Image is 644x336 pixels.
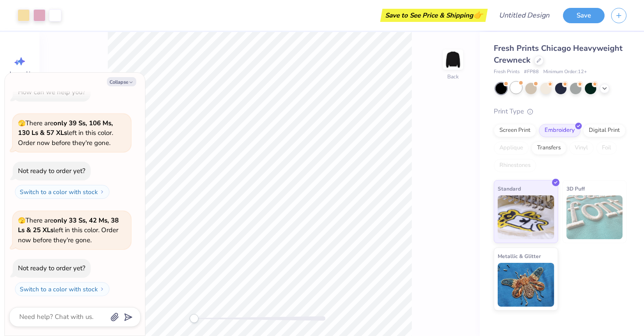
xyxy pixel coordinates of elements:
div: Save to See Price & Shipping [382,9,485,22]
strong: only 39 Ss, 106 Ms, 130 Ls & 57 XLs [18,119,113,138]
img: Back [444,51,462,68]
span: Fresh Prints Chicago Heavyweight Crewneck [494,43,623,65]
div: Vinyl [569,141,594,155]
img: Switch to a color with stock [99,189,105,195]
button: Switch to a color with stock [15,282,110,296]
span: There are left in this color. Order now before they're gone. [18,216,119,244]
span: Fresh Prints [494,68,520,76]
div: Transfers [531,141,566,155]
strong: only 33 Ss, 42 Ms, 38 Ls & 25 XLs [18,216,119,235]
button: Save [563,8,605,23]
span: 👉 [473,10,483,20]
div: Rhinestones [494,159,536,172]
img: 3D Puff [566,195,623,239]
div: How can we help you? [18,88,85,96]
img: Metallic & Glitter [498,263,554,307]
img: Standard [498,195,554,239]
div: Back [447,73,459,81]
span: # FP88 [524,68,539,76]
div: Accessibility label [190,314,198,323]
span: Image AI [10,70,30,77]
div: Applique [494,141,529,155]
span: 🫣 [18,119,25,127]
button: Switch to a color with stock [15,185,110,199]
span: Minimum Order: 12 + [543,68,587,76]
div: Screen Print [494,124,536,137]
div: Not ready to order yet? [18,166,85,175]
span: There are left in this color. Order now before they're gone. [18,119,113,147]
span: Standard [498,184,521,193]
div: Foil [596,141,617,155]
span: Metallic & Glitter [498,251,541,261]
div: Digital Print [583,124,626,137]
input: Untitled Design [492,7,556,24]
img: Switch to a color with stock [99,286,105,292]
div: Print Type [494,106,626,117]
div: Not ready to order yet? [18,264,85,272]
span: 🫣 [18,216,25,225]
span: 3D Puff [566,184,585,193]
div: Embroidery [539,124,580,137]
button: Collapse [107,77,136,86]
